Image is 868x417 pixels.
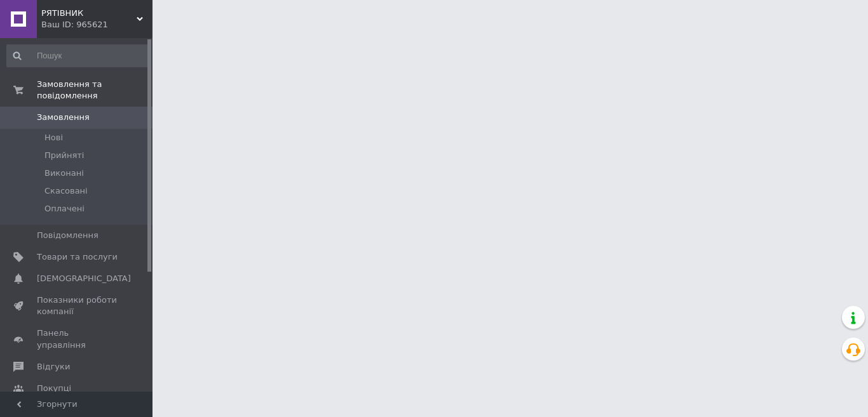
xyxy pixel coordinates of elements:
[37,230,98,241] span: Повідомлення
[41,8,137,19] span: РЯТІВНИК
[37,361,70,373] span: Відгуки
[37,328,118,350] span: Панель управління
[44,132,63,143] span: Нові
[37,383,71,394] span: Покупці
[44,150,84,161] span: Прийняті
[44,168,84,179] span: Виконані
[44,203,85,215] span: Оплачені
[41,19,153,30] div: Ваш ID: 965621
[37,273,131,284] span: [DEMOGRAPHIC_DATA]
[44,185,88,197] span: Скасовані
[37,79,153,102] span: Замовлення та повідомлення
[37,295,118,317] span: Показники роботи компанії
[37,112,90,123] span: Замовлення
[6,44,150,67] input: Пошук
[37,251,118,263] span: Товари та послуги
